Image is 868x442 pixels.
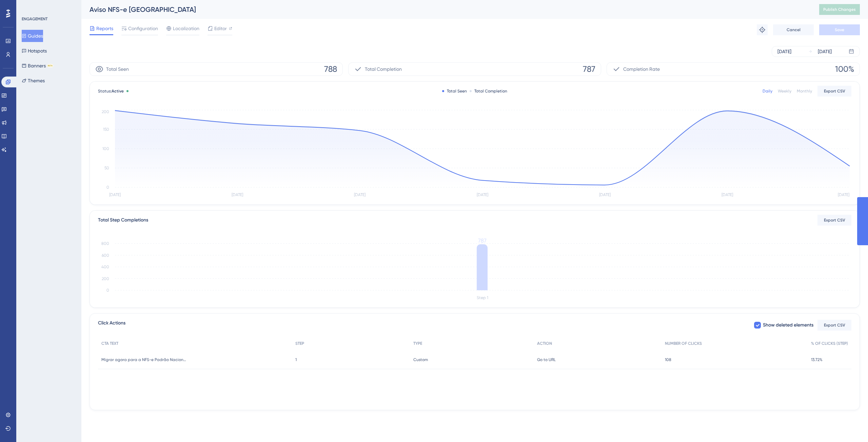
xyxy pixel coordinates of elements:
span: 1 [295,357,297,362]
span: Completion Rate [623,65,660,73]
div: Total Step Completions [98,216,148,224]
span: Active [112,89,124,93]
button: Save [819,24,860,35]
span: Export CSV [824,217,845,223]
tspan: 150 [103,127,109,132]
span: TYPE [413,341,422,346]
tspan: 200 [102,109,109,114]
span: 787 [583,64,595,75]
span: Total Completion [365,65,402,73]
div: Total Completion [470,88,507,94]
span: 13.72% [811,357,823,362]
span: CTA TEXT [101,341,118,346]
span: Go to URL [537,357,556,362]
div: BETA [47,64,53,67]
tspan: [DATE] [354,192,366,197]
iframe: UserGuiding AI Assistant Launcher [840,415,860,436]
tspan: 800 [101,241,109,246]
tspan: [DATE] [109,192,121,197]
span: Reports [96,24,113,33]
div: Monthly [797,88,812,94]
span: Save [835,27,844,33]
span: Click Actions [98,319,125,331]
button: Export CSV [817,320,851,331]
span: Migrar agora para a NFS-e Padrão Nacional [101,357,186,362]
div: ENGAGEMENT [22,16,47,22]
span: Localization [173,24,199,33]
div: Aviso NFS-e [GEOGRAPHIC_DATA] [90,5,802,14]
span: Status: [98,88,124,94]
span: 108 [665,357,671,362]
tspan: 50 [104,166,109,170]
tspan: [DATE] [477,192,488,197]
span: Export CSV [824,322,845,328]
div: [DATE] [777,47,791,56]
tspan: 0 [106,288,109,293]
div: Total Seen [442,88,467,94]
span: Custom [413,357,428,362]
span: Editor [214,24,227,33]
span: Export CSV [824,88,845,94]
span: STEP [295,341,304,346]
button: Guides [22,30,43,42]
button: Publish Changes [819,4,860,15]
span: Configuration [128,24,158,33]
button: Themes [22,75,45,87]
div: [DATE] [818,47,832,56]
tspan: Step 1 [477,295,488,300]
span: Cancel [787,27,801,33]
tspan: [DATE] [838,192,849,197]
div: Weekly [778,88,791,94]
tspan: 100 [102,146,109,151]
span: Total Seen [106,65,129,73]
span: Show deleted elements [763,321,813,329]
tspan: 200 [102,276,109,281]
button: Hotspots [22,45,47,57]
tspan: 400 [101,265,109,269]
button: Export CSV [817,86,851,97]
button: Cancel [773,24,814,35]
button: BannersBETA [22,60,53,72]
tspan: 0 [106,185,109,190]
button: Export CSV [817,215,851,226]
span: ACTION [537,341,552,346]
tspan: [DATE] [232,192,243,197]
tspan: [DATE] [599,192,611,197]
tspan: 787 [478,237,487,244]
span: 788 [324,64,337,75]
tspan: [DATE] [722,192,733,197]
span: % OF CLICKS (STEP) [811,341,848,346]
span: Publish Changes [823,7,856,12]
span: 100% [835,64,854,75]
div: Daily [763,88,772,94]
span: NUMBER OF CLICKS [665,341,702,346]
tspan: 600 [102,253,109,258]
